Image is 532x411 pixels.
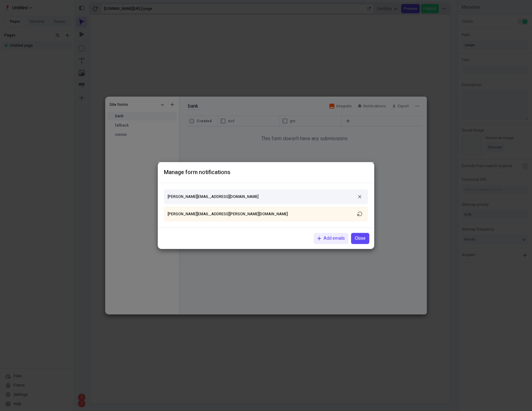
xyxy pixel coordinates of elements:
[168,212,288,217] span: [PERSON_NAME][EMAIL_ADDRESS][PERSON_NAME][DOMAIN_NAME]
[314,233,349,244] button: Add emails
[351,233,369,244] button: Close
[168,194,259,199] span: [PERSON_NAME][EMAIL_ADDRESS][DOMAIN_NAME]
[355,235,366,242] span: Close
[324,235,345,242] span: Add emails
[164,168,230,177] span: Manage form notifications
